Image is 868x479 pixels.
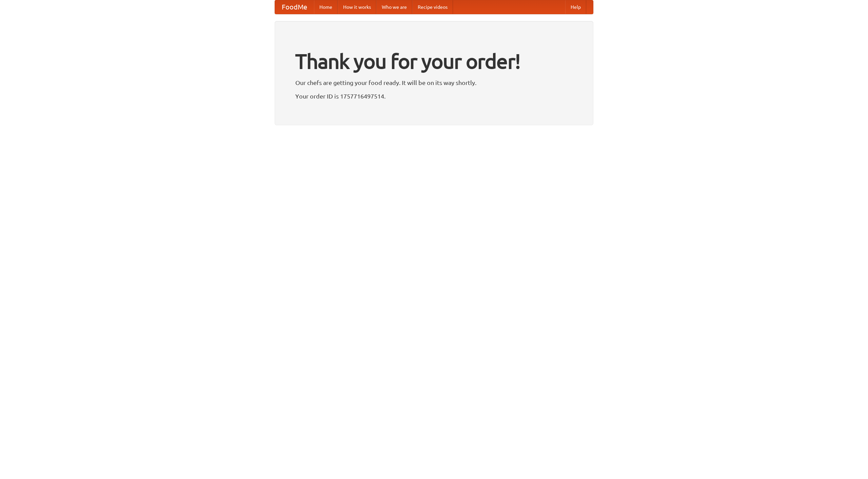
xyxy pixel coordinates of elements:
a: Home [314,0,338,14]
p: Our chefs are getting your food ready. It will be on its way shortly. [295,78,573,88]
a: Who we are [376,0,412,14]
a: Help [565,0,586,14]
p: Your order ID is 1757716497514. [295,91,573,101]
a: Recipe videos [412,0,453,14]
a: FoodMe [275,0,314,14]
a: How it works [338,0,376,14]
h1: Thank you for your order! [295,45,573,78]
